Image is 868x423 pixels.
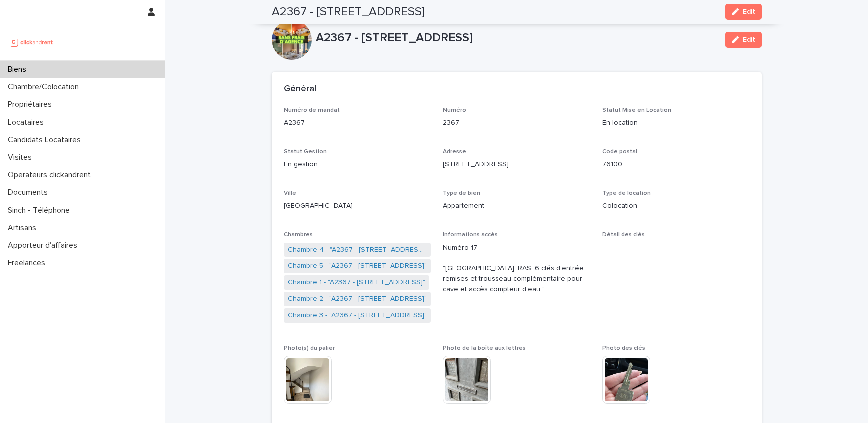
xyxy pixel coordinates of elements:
[443,159,590,170] p: [STREET_ADDRESS]
[443,107,466,113] span: Numéro
[602,107,671,113] span: Statut Mise en Location
[443,118,590,128] p: 2367
[443,190,480,196] span: Type de bien
[8,32,56,52] img: UCB0brd3T0yccxBKYDjQ
[4,65,34,74] p: Biens
[602,118,750,128] p: En location
[4,188,56,197] p: Documents
[284,149,327,155] span: Statut Gestion
[602,159,750,170] p: 76100
[725,32,762,48] button: Edit
[602,232,645,238] span: Détail des clés
[602,201,750,211] p: Colocation
[288,261,427,271] a: Chambre 5 - "A2367 - [STREET_ADDRESS]"
[284,232,313,238] span: Chambres
[272,5,425,19] h2: A2367 - [STREET_ADDRESS]
[284,107,340,113] span: Numéro de mandat
[4,82,87,92] p: Chambre/Colocation
[284,345,335,351] span: Photo(s) du palier
[288,294,427,304] a: Chambre 2 - "A2367 - [STREET_ADDRESS]"
[443,243,590,295] p: Numéro 17 "[GEOGRAPHIC_DATA], RAS. 6 clés d’entrée remises et trousseau complémentaire pour cave ...
[4,100,60,109] p: Propriétaires
[602,190,651,196] span: Type de location
[4,206,78,215] p: Sinch - Téléphone
[284,118,431,128] p: A2367
[284,159,431,170] p: En gestion
[443,201,590,211] p: Appartement
[4,258,53,268] p: Freelances
[4,223,44,233] p: Artisans
[443,345,526,351] span: Photo de la boîte aux lettres
[4,170,99,180] p: Operateurs clickandrent
[288,277,425,288] a: Chambre 1 - "A2367 - [STREET_ADDRESS]"
[725,4,762,20] button: Edit
[602,149,637,155] span: Code postal
[4,153,40,162] p: Visites
[602,243,750,253] p: -
[4,118,52,127] p: Locataires
[288,245,427,255] a: Chambre 4 - "A2367 - [STREET_ADDRESS]"
[284,190,296,196] span: Ville
[443,149,466,155] span: Adresse
[4,241,85,250] p: Apporteur d'affaires
[316,31,717,45] p: A2367 - [STREET_ADDRESS]
[284,84,316,95] h2: Général
[4,135,89,145] p: Candidats Locataires
[443,232,498,238] span: Informations accès
[743,8,755,15] span: Edit
[743,36,755,43] span: Edit
[284,201,431,211] p: [GEOGRAPHIC_DATA]
[602,345,645,351] span: Photo des clés
[288,310,427,321] a: Chambre 3 - "A2367 - [STREET_ADDRESS]"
